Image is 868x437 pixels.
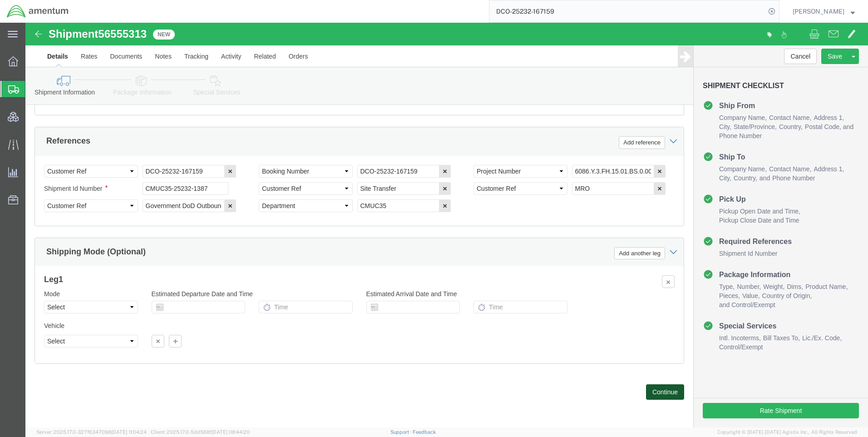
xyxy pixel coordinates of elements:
img: logo [6,5,69,18]
span: [DATE] 08:44:20 [212,429,250,435]
span: Client: 2025.17.0-5dd568f [151,429,250,435]
span: Copyright © [DATE]-[DATE] Agistix Inc., All Rights Reserved [717,428,857,436]
button: [PERSON_NAME] [792,6,855,17]
a: Support [390,429,413,435]
input: Search for shipment number, reference number [489,0,765,22]
span: Ray Cheatteam [793,6,844,16]
a: Feedback [413,429,436,435]
span: [DATE] 11:04:24 [111,429,147,435]
span: Server: 2025.17.0-327f6347098 [36,429,147,435]
iframe: FS Legacy Container [25,23,868,427]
